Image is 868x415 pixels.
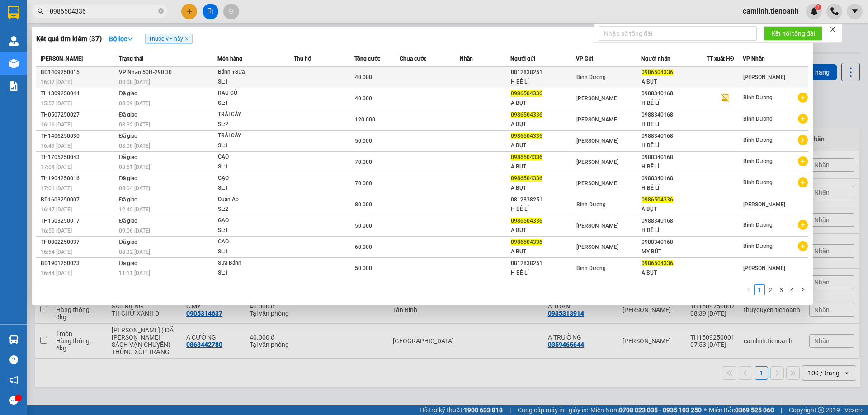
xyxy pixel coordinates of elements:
h3: Kết quả tìm kiếm ( 37 ) [36,34,102,44]
span: Đã giao [119,218,137,224]
a: 3 [776,285,786,295]
span: Bình Dương [743,158,773,164]
span: 17:04 [DATE] [41,164,72,170]
div: SL: 1 [218,268,286,278]
a: 1 [755,285,764,295]
span: left [746,287,751,292]
span: 0986504336 [642,196,673,203]
span: 15:57 [DATE] [41,100,72,107]
span: plus-circle [798,135,808,145]
span: 0986504336 [511,112,542,118]
span: Thuộc VP này [145,34,193,44]
div: A BỤT [642,268,706,278]
div: GẠO [218,216,286,226]
span: 0986504336 [511,154,542,160]
span: Bình Dương [743,137,773,143]
span: 16:49 [DATE] [41,143,72,149]
img: logo-vxr [8,6,19,19]
span: plus-circle [798,177,808,187]
div: MỴ BÚT [642,247,706,256]
span: [PERSON_NAME] [576,138,618,144]
span: 50.000 [355,223,372,229]
div: TH0802250037 [41,238,116,247]
div: Sữa Bánh [218,258,286,268]
span: 09:06 [DATE] [119,228,150,234]
div: H BÊ LÍ [642,120,706,129]
span: Chưa cước [400,56,426,62]
span: [PERSON_NAME] [576,159,618,165]
div: SL: 1 [218,98,286,108]
button: Kết nối tổng đài [764,26,822,41]
a: 4 [787,285,797,295]
span: Bình Dương [576,74,606,80]
span: Đã giao [119,133,137,139]
div: A BỤT [511,247,576,256]
span: question-circle [9,355,18,364]
span: close [830,26,836,33]
span: 16:50 [DATE] [41,228,72,234]
span: 08:04 [DATE] [119,185,150,191]
span: 08:32 [DATE] [119,121,150,128]
div: TH1503250017 [41,216,116,226]
div: 0812838251 [511,259,576,268]
div: H BÊ LÍ [642,162,706,172]
div: H BÊ LÍ [642,183,706,193]
span: Bình Dương [576,265,606,271]
span: Bình Dương [743,243,773,249]
div: H BÊ LÍ [642,98,706,108]
div: A BỤT [511,162,576,172]
div: 0812838251 [511,68,576,77]
img: solution-icon [9,81,19,91]
a: 2 [765,285,775,295]
div: A BỤT [642,205,706,214]
div: 0988340168 [642,216,706,226]
img: warehouse-icon [9,59,19,68]
input: Nhập số tổng đài [599,26,757,41]
span: down [127,36,133,42]
span: close-circle [158,7,164,16]
span: 0986504336 [511,239,542,245]
span: Đã giao [119,260,137,266]
span: 16:37 [DATE] [41,79,72,85]
div: SL: 1 [218,183,286,193]
div: BD1603250007 [41,195,116,205]
div: H BÊ LÍ [642,226,706,235]
div: SL: 1 [218,141,286,151]
span: 16:54 [DATE] [41,249,72,255]
span: plus-circle [798,156,808,166]
span: [PERSON_NAME] [576,244,618,250]
div: Bánh +Sữa [218,67,286,77]
span: 50.000 [355,265,372,271]
span: 80.000 [355,201,372,208]
div: TH1406250030 [41,131,116,141]
span: 0986504336 [642,260,673,266]
div: Quần Áo [218,195,286,205]
li: 2 [765,284,776,295]
span: Kết nối tổng đài [771,28,815,38]
div: TH1309250044 [41,89,116,98]
span: plus-circle [798,93,808,103]
span: close [184,37,189,41]
span: [PERSON_NAME] [576,180,618,187]
span: Món hàng [217,56,242,62]
span: [PERSON_NAME] [576,95,618,102]
span: Nhãn [460,56,473,62]
span: Trạng thái [119,56,143,62]
div: BD1409250015 [41,68,116,77]
span: Đã giao [119,90,137,97]
div: A BỤT [642,77,706,87]
img: warehouse-icon [9,36,19,46]
button: left [743,284,754,295]
div: GẠO [218,152,286,162]
div: TRÁI CÂY [218,131,286,141]
span: Đã giao [119,112,137,118]
li: Previous Page [743,284,754,295]
span: Bình Dương [743,222,773,228]
div: 0988340168 [642,174,706,183]
span: 0986504336 [511,175,542,182]
span: Thu hộ [294,56,311,62]
span: Bình Dương [576,201,606,208]
span: [PERSON_NAME] [743,265,785,271]
span: plus-circle [798,114,808,124]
